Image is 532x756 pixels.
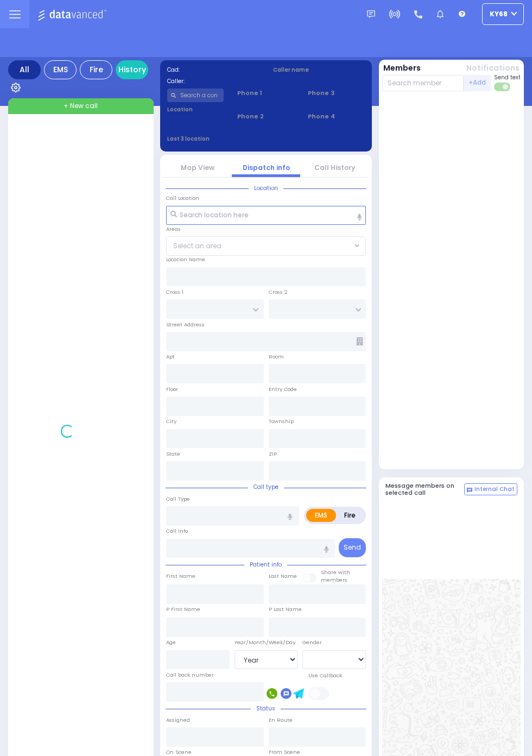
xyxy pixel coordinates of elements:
[269,386,297,393] label: Entry Code
[494,73,521,81] span: Send text
[166,450,180,458] label: State
[466,62,520,74] button: Notifications
[269,572,297,580] label: Last Name
[269,353,284,361] label: Room
[64,101,98,111] span: + New call
[166,353,175,361] label: Apt
[474,486,515,493] span: Internal Chat
[269,716,293,724] label: En Route
[269,288,288,296] label: Cross 2
[367,10,375,18] img: message.svg
[244,560,287,569] span: Patient info
[269,606,302,613] label: P Last Name
[166,418,176,425] label: City
[494,81,511,92] label: Turn off text
[166,495,190,503] label: Call Type
[44,60,77,79] div: EMS
[249,184,283,192] span: Location
[335,509,364,522] label: Fire
[308,672,342,679] label: Use Callback
[237,89,294,98] span: Phone 1
[166,572,195,580] label: First Name
[166,256,205,263] label: Location Name
[167,66,259,74] label: Cad:
[167,89,224,102] input: Search a contact
[464,483,517,495] button: Internal Chat
[251,704,281,713] span: Status
[166,288,183,296] label: Cross 1
[339,538,366,557] button: Send
[166,225,181,233] label: Areas
[167,135,267,143] label: Last 3 location
[167,77,259,85] label: Caller:
[243,163,290,172] a: Dispatch info
[237,112,294,121] span: Phone 2
[321,569,350,576] small: Share with
[166,748,192,756] label: On Scene
[382,75,464,91] input: Search member
[269,450,277,458] label: ZIP
[166,716,190,724] label: Assigned
[383,62,421,74] button: Members
[166,527,188,535] label: Call Info
[37,8,110,21] img: Logo
[269,418,294,425] label: Township
[306,509,336,522] label: EMS
[482,3,524,25] button: ky68
[356,337,363,345] span: Other building occupants
[308,112,365,121] span: Phone 4
[181,163,214,172] a: Map View
[302,639,322,646] label: Gender
[173,241,221,251] span: Select an area
[166,386,178,393] label: Floor
[385,482,465,496] h5: Message members on selected call
[116,60,148,79] a: History
[166,321,205,329] label: Street Address
[308,89,365,98] span: Phone 3
[166,194,199,202] label: Call Location
[273,66,365,74] label: Caller name
[166,639,176,646] label: Age
[269,748,300,756] label: From Scene
[235,639,298,646] div: Year/Month/Week/Day
[8,60,41,79] div: All
[490,9,508,19] span: ky68
[167,105,224,114] label: Location
[321,576,347,583] span: members
[166,206,366,225] input: Search location here
[314,163,355,172] a: Call History
[166,606,200,613] label: P First Name
[467,488,472,493] img: comment-alt.png
[248,483,284,491] span: Call type
[80,60,112,79] div: Fire
[166,671,214,679] label: Call back number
